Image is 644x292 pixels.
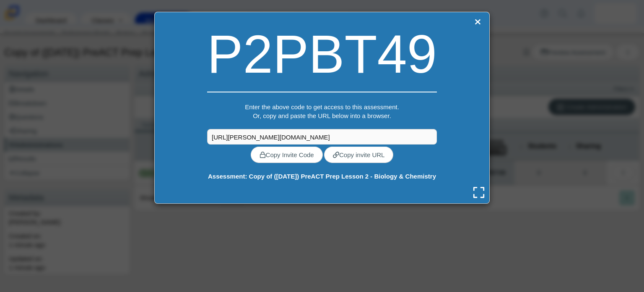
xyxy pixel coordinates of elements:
[324,147,393,163] a: Copy invite URL
[207,16,437,92] div: P2PBT49
[208,173,436,180] b: Assessment: Copy of ([DATE]) PreACT Prep Lesson 2 - Biology & Chemistry
[472,16,483,28] a: Close
[207,103,437,129] div: Enter the above code to get access to this assessment. Or, copy and paste the URL below into a br...
[251,147,323,163] a: Copy Invite Code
